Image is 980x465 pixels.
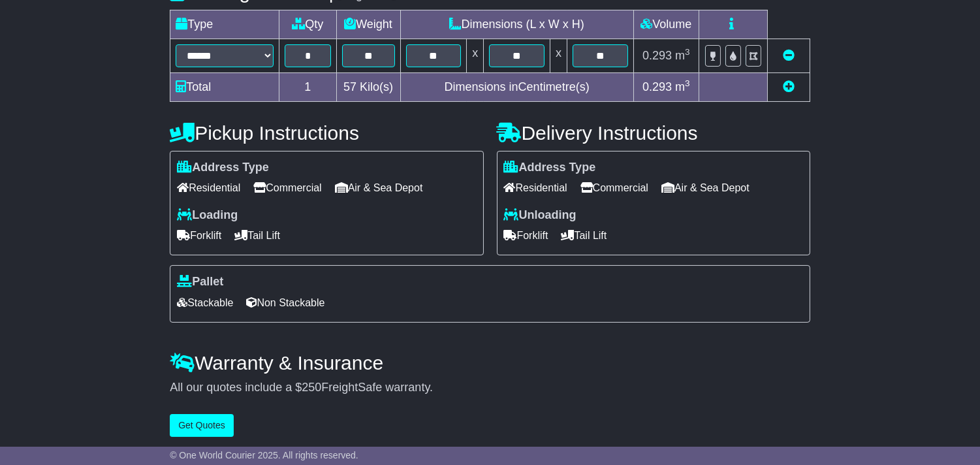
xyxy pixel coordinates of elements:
[170,72,279,101] td: Total
[504,178,567,198] span: Residential
[685,78,690,88] sup: 3
[170,352,810,374] h4: Warranty & Insurance
[497,122,810,144] h4: Delivery Instructions
[279,10,336,39] td: Qty
[170,10,279,39] td: Type
[504,161,596,175] label: Address Type
[467,39,484,72] td: x
[783,80,795,93] a: Add new item
[675,49,690,62] span: m
[335,178,423,198] span: Air & Sea Depot
[504,208,577,223] label: Unloading
[177,178,240,198] span: Residential
[177,275,223,289] label: Pallet
[234,225,280,246] span: Tail Lift
[170,122,483,144] h4: Pickup Instructions
[400,72,633,101] td: Dimensions in Centimetre(s)
[177,225,221,246] span: Forklift
[177,161,269,175] label: Address Type
[253,178,321,198] span: Commercial
[170,450,358,460] span: © One World Courier 2025. All rights reserved.
[170,381,810,395] div: All our quotes include a $ FreightSafe warranty.
[675,80,690,93] span: m
[580,178,648,198] span: Commercial
[279,72,336,101] td: 1
[642,49,672,62] span: 0.293
[685,47,690,57] sup: 3
[177,293,233,313] span: Stackable
[170,414,234,437] button: Get Quotes
[302,381,321,394] span: 250
[343,80,356,93] span: 57
[177,208,238,223] label: Loading
[336,72,400,101] td: Kilo(s)
[336,10,400,39] td: Weight
[661,178,750,198] span: Air & Sea Depot
[400,10,633,39] td: Dimensions (L x W x H)
[550,39,567,72] td: x
[783,49,795,62] a: Remove this item
[561,225,607,246] span: Tail Lift
[633,10,699,39] td: Volume
[246,293,324,313] span: Non Stackable
[642,80,672,93] span: 0.293
[504,225,548,246] span: Forklift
